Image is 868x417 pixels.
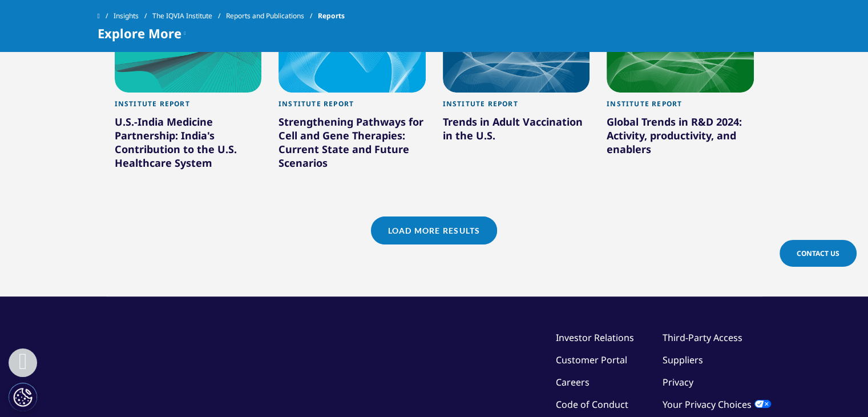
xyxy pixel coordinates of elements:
span: Contact Us [797,248,839,258]
a: Third-Party Access [663,331,742,344]
div: U.S.-India Medicine Partnership: India's Contribution to the U.S. Healthcare System [115,115,262,174]
button: Cookies Settings [9,383,37,411]
div: Strengthening Pathways for Cell and Gene Therapies: Current State and Future Scenarios [278,115,426,174]
a: Careers [556,376,590,388]
div: Institute Report [443,99,590,115]
a: Suppliers [663,354,703,366]
span: Explore More [98,26,181,40]
a: Investor Relations [556,331,634,344]
a: Institute Report U.S.-India Medicine Partnership: India's Contribution to the U.S. Healthcare System [115,93,262,199]
div: Institute Report [115,99,262,115]
div: Global Trends in R&D 2024: Activity, productivity, and enablers [607,115,754,161]
a: The IQVIA Institute [152,6,226,26]
a: Code of Conduct [556,398,628,411]
a: Insights [114,6,152,26]
a: Reports and Publications [226,6,318,26]
a: Customer Portal [556,354,627,366]
div: Institute Report [278,99,426,115]
a: Institute Report Global Trends in R&D 2024: Activity, productivity, and enablers [607,93,754,186]
a: Institute Report Strengthening Pathways for Cell and Gene Therapies: Current State and Future Sce... [278,93,426,199]
a: Your Privacy Choices [663,398,771,411]
a: Institute Report Trends in Adult Vaccination in the U.S. [443,93,590,172]
span: Reports [318,6,345,26]
a: Load More Results [371,216,497,244]
a: Privacy [663,376,693,388]
div: Institute Report [607,99,754,115]
div: Trends in Adult Vaccination in the U.S. [443,115,590,147]
a: Contact Us [780,240,857,267]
